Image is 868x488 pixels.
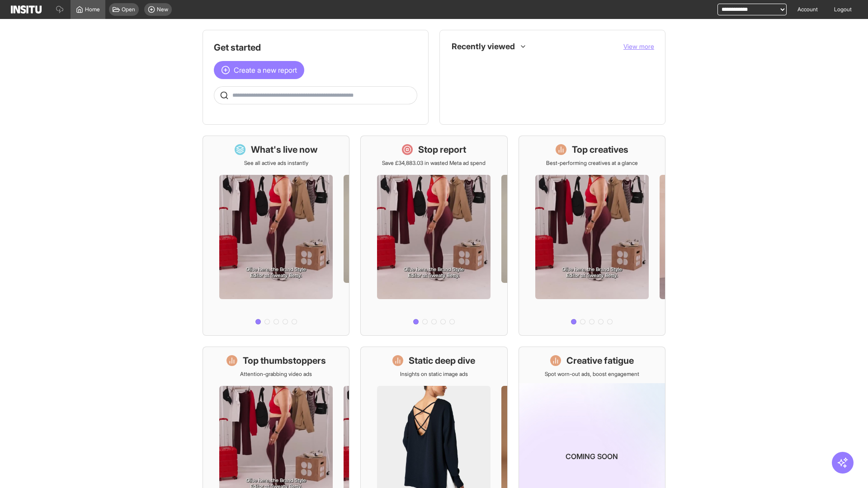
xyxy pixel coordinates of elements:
span: Create a new report [234,65,297,75]
span: New [157,6,168,13]
p: Insights on static image ads [400,371,468,378]
p: See all active ads instantly [244,160,308,167]
p: Best-performing creatives at a glance [546,160,638,167]
span: Home [85,6,100,13]
a: What's live nowSee all active ads instantly [203,136,349,336]
span: Open [122,6,135,13]
span: View more [623,42,654,50]
h1: Static deep dive [409,354,475,367]
img: Logo [11,5,42,14]
h1: Stop report [418,143,466,156]
a: Top creativesBest-performing creatives at a glance [519,136,665,336]
button: Create a new report [214,61,304,79]
button: View more [623,42,654,51]
p: Attention-grabbing video ads [240,371,312,378]
p: Save £34,883.03 in wasted Meta ad spend [382,160,486,167]
h1: Get started [214,41,417,54]
h1: What's live now [251,143,318,156]
h1: Top creatives [572,143,628,156]
a: Stop reportSave £34,883.03 in wasted Meta ad spend [360,136,507,336]
h1: Top thumbstoppers [243,354,326,367]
